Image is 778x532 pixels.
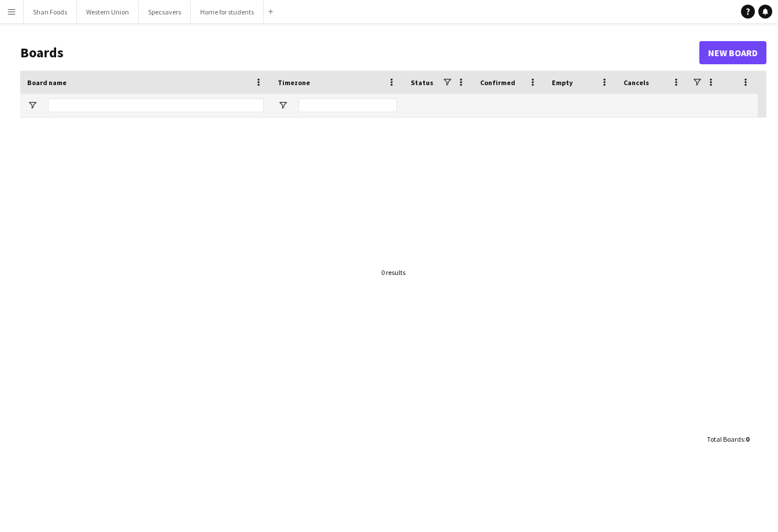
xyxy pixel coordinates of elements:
span: Confirmed [480,78,515,87]
div: : [707,428,749,450]
button: Western Union [77,1,139,23]
button: Specsavers [139,1,191,23]
span: Empty [552,78,573,87]
button: Home for students [191,1,264,23]
input: Timezone Filter Input [298,98,397,112]
span: Status [411,78,433,87]
div: 0 results [381,268,405,277]
span: Timezone [278,78,310,87]
button: Shan Foods [24,1,77,23]
button: Open Filter Menu [27,100,38,111]
span: 0 [746,435,749,443]
a: New Board [699,41,766,64]
input: Board name Filter Input [48,98,264,112]
span: Board name [27,78,67,87]
button: Open Filter Menu [278,100,288,111]
span: Cancels [624,78,649,87]
h1: Boards [20,44,699,61]
span: Total Boards [707,435,744,443]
